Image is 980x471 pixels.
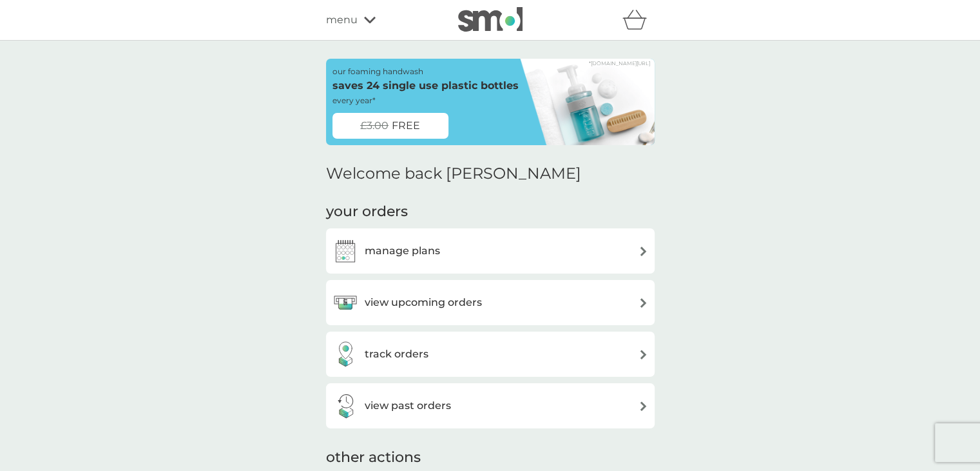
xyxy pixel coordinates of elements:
[332,94,376,106] p: every year*
[365,397,451,414] h3: view past orders
[365,346,428,363] h3: track orders
[589,61,650,66] a: *[DOMAIN_NAME][URL]
[326,202,408,222] h3: your orders
[392,117,420,134] span: FREE
[360,117,389,134] span: £3.00
[326,12,358,28] span: menu
[458,7,523,32] img: smol
[365,294,482,311] h3: view upcoming orders
[622,7,655,33] div: basket
[365,243,440,259] h3: manage plans
[332,77,519,94] p: saves 24 single use plastic bottles
[639,401,648,411] img: arrow right
[639,350,648,359] img: arrow right
[639,298,648,308] img: arrow right
[326,165,581,183] h2: Welcome back [PERSON_NAME]
[639,246,648,256] img: arrow right
[332,65,423,77] p: our foaming handwash
[326,448,421,468] h3: other actions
